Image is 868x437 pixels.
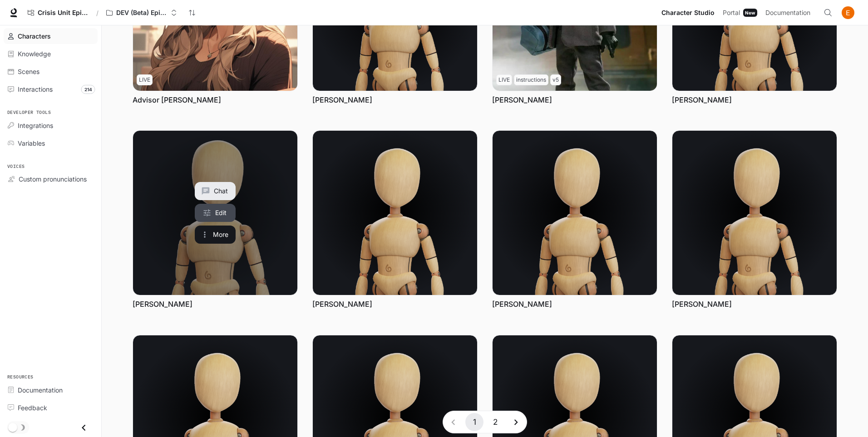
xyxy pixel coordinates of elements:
a: Choo Kim [133,131,297,295]
button: Sync workspaces [183,4,201,22]
a: Character Studio [658,4,718,22]
button: Open workspace menu [102,4,181,22]
span: Portal [723,7,740,19]
a: [PERSON_NAME] [312,299,372,309]
a: Integrations [4,118,98,133]
span: Integrations [18,121,53,130]
button: User avatar [839,4,857,22]
span: Characters [18,31,51,41]
img: Emily Warren [313,131,477,295]
div: New [743,9,757,17]
button: Open Command Menu [819,4,837,22]
a: [PERSON_NAME] [312,95,372,105]
a: Characters [4,28,98,44]
nav: pagination navigation [443,411,527,433]
a: [PERSON_NAME] [133,299,192,309]
button: More actions [195,226,236,244]
span: Documentation [18,385,63,395]
button: Close drawer [74,418,94,437]
a: Feedback [4,400,98,416]
a: Variables [4,135,98,151]
span: Documentation [765,7,810,19]
a: Scenes [4,64,98,79]
a: Custom pronunciations [4,171,98,187]
span: Character Studio [661,7,715,19]
a: [PERSON_NAME] [672,299,732,309]
button: Go to page 2 [486,413,504,431]
a: Documentation [4,382,98,398]
a: Knowledge [4,46,98,62]
a: [PERSON_NAME] [492,299,552,309]
a: Advisor [PERSON_NAME] [133,95,221,105]
span: Knowledge [18,49,51,59]
span: Custom pronunciations [19,174,87,184]
a: Edit Choo Kim [195,204,236,222]
button: Go to next page [507,413,525,431]
a: Interactions [4,81,98,97]
p: DEV (Beta) Episode 1 - Crisis Unit [116,9,167,17]
button: Chat with Choo Kim [195,182,236,200]
span: Interactions [18,84,53,94]
span: Scenes [18,67,39,76]
img: User avatar [842,6,854,19]
a: [PERSON_NAME] [672,95,732,105]
span: 214 [81,85,95,94]
span: Feedback [18,403,47,412]
span: Dark mode toggle [8,422,17,432]
span: Variables [18,138,45,148]
a: PortalNew [719,4,761,22]
span: Crisis Unit Episode 1 [38,9,89,17]
button: page 1 [465,413,483,431]
img: Julia Raymonds [672,131,837,295]
a: Crisis Unit Episode 1 [24,4,93,22]
div: / [93,8,102,18]
img: John Carpenter [493,131,657,295]
a: [PERSON_NAME] [492,95,552,105]
a: Documentation [762,4,817,22]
